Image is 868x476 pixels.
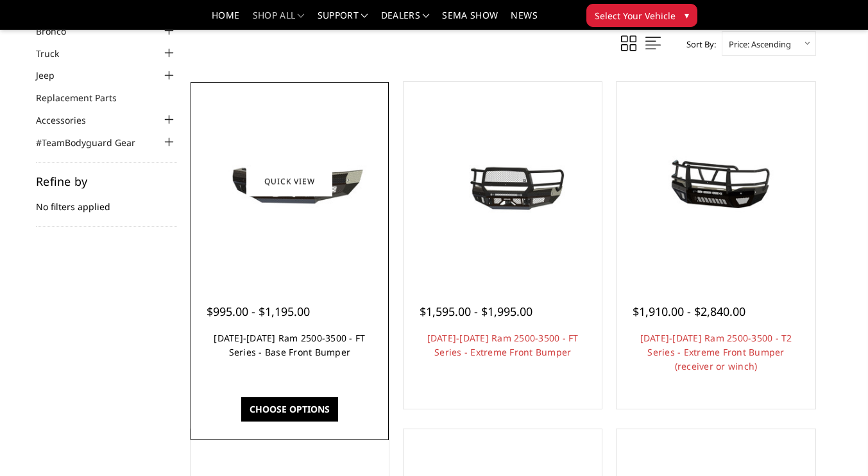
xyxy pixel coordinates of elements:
[620,136,812,226] img: 2019-2025 Ram 2500-3500 - T2 Series - Extreme Front Bumper (receiver or winch)
[36,47,75,60] a: Truck
[595,9,676,22] span: Select Your Vehicle
[36,91,133,104] a: Replacement Parts
[214,332,365,358] a: [DATE]-[DATE] Ram 2500-3500 - FT Series - Base Front Bumper
[679,35,716,54] label: Sort By:
[207,304,310,319] span: $995.00 - $1,195.00
[442,11,498,29] a: SEMA Show
[194,136,386,226] img: 2019-2025 Ram 2500-3500 - FT Series - Base Front Bumper
[36,176,177,187] h5: Refine by
[407,85,599,277] a: 2019-2025 Ram 2500-3500 - FT Series - Extreme Front Bumper 2019-2025 Ram 2500-3500 - FT Series - ...
[427,332,579,358] a: [DATE]-[DATE] Ram 2500-3500 - FT Series - Extreme Front Bumper
[318,11,368,29] a: Support
[36,113,102,127] a: Accessories
[420,304,532,319] span: $1,595.00 - $1,995.00
[36,69,71,82] a: Jeep
[36,24,82,38] a: Bronco
[212,11,239,29] a: Home
[36,176,177,227] div: No filters applied
[511,11,537,29] a: News
[241,397,338,422] a: Choose Options
[36,136,151,149] a: #TeamBodyguard Gear
[246,166,332,196] a: Quick view
[253,11,305,29] a: shop all
[685,8,689,22] span: ▾
[194,85,386,277] a: 2019-2025 Ram 2500-3500 - FT Series - Base Front Bumper
[586,4,697,27] button: Select Your Vehicle
[640,332,792,372] a: [DATE]-[DATE] Ram 2500-3500 - T2 Series - Extreme Front Bumper (receiver or winch)
[633,304,745,319] span: $1,910.00 - $2,840.00
[620,85,812,277] a: 2019-2025 Ram 2500-3500 - T2 Series - Extreme Front Bumper (receiver or winch) 2019-2025 Ram 2500...
[381,11,430,29] a: Dealers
